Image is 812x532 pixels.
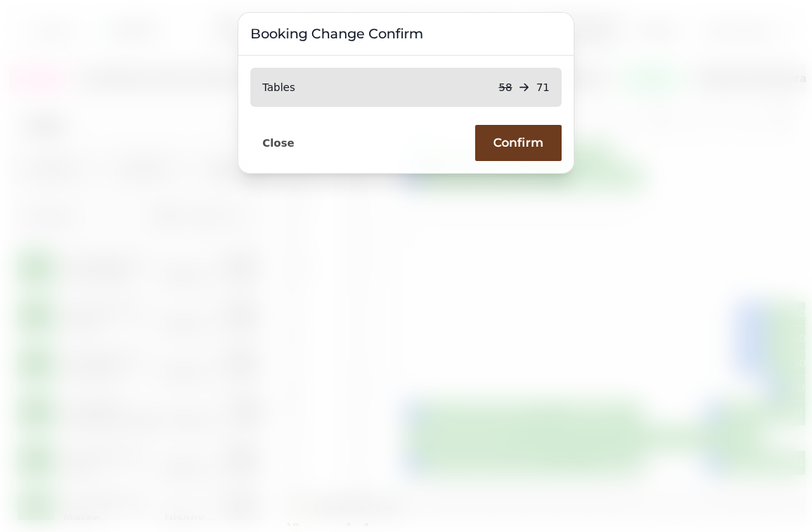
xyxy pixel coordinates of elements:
[493,137,544,149] span: Confirm
[475,125,562,161] button: Confirm
[250,133,307,153] button: Close
[262,138,295,148] span: Close
[536,80,550,95] p: 71
[250,25,562,43] h3: Booking Change Confirm
[498,80,512,95] p: 58
[262,80,295,95] p: Tables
